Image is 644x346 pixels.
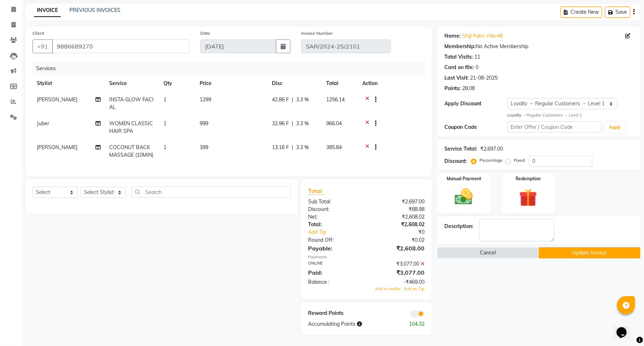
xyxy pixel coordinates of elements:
button: Apply [605,122,625,133]
button: Create New [560,7,602,18]
div: ₹88.98 [366,206,430,213]
span: 1 [163,96,166,103]
div: ₹2,697.00 [366,198,430,206]
input: Search by Name/Mobile/Email/Code [52,39,189,53]
span: 42.86 F [272,96,289,104]
div: -₹469.00 [366,278,430,286]
span: 3.3 % [296,96,309,104]
iframe: chat widget [614,317,637,339]
button: Save [605,7,630,18]
div: Net: [303,213,366,221]
a: PREVIOUS INVOICES [69,7,120,13]
span: [PERSON_NAME] [37,96,77,103]
span: Add as Tip [404,286,425,291]
label: Invoice Number [301,30,333,37]
span: 3.3 % [296,120,309,127]
div: Membership: [444,43,476,50]
div: Sub Total: [303,198,366,206]
div: ₹0 [377,228,430,236]
label: Manual Payment [447,176,481,182]
span: 399 [200,144,208,151]
div: Service Total: [444,145,477,153]
div: Description: [444,223,473,230]
th: Service [105,75,159,92]
span: 1 [163,120,166,127]
div: Name: [444,32,461,40]
span: 1299 [200,96,211,103]
div: ₹2,697.00 [480,145,503,153]
img: _cash.svg [449,186,478,207]
div: Services [33,62,430,75]
div: ONLINE [303,260,366,268]
button: +91 [33,39,53,53]
div: 104.32 [398,320,430,328]
div: ₹2,608.00 [366,244,430,253]
span: 999 [200,120,208,127]
label: Redemption [516,176,541,182]
th: Price [195,75,268,92]
div: ₹0.02 [366,236,430,244]
span: 32.96 F [272,120,289,127]
div: Coupon Code [444,123,507,131]
label: Client [33,30,44,37]
div: Reward Points [303,309,366,317]
div: Regular Customers → Level 1 [507,112,633,118]
div: Apply Discount [444,100,507,107]
span: WOMEN CLASSIC HAIR SPA [109,120,153,134]
div: Discount: [444,157,467,165]
span: Add to wallet [375,286,401,291]
div: ₹3,077.00 [366,268,430,277]
th: Total [322,75,358,92]
div: Discount: [303,206,366,213]
span: | [292,120,293,127]
th: Disc [268,75,322,92]
div: Points: [444,85,461,92]
div: 0 [475,64,478,71]
div: Last Visit: [444,74,469,82]
th: Qty [159,75,195,92]
label: Percentage [479,157,503,164]
strong: Loyalty → [507,113,526,118]
th: Stylist [33,75,105,92]
button: Cancel [437,247,539,258]
span: 385.84 [326,144,342,151]
div: Round Off: [303,236,366,244]
div: ₹2,608.02 [366,213,430,221]
div: ₹3,077.00 [366,260,430,268]
span: COCONUT BACK MASSAGE (10MIN) [109,144,153,158]
span: | [292,144,293,151]
label: Date [200,30,210,37]
span: [PERSON_NAME] [37,144,77,151]
img: _gift.svg [513,186,543,209]
div: ₹2,608.02 [366,221,430,228]
a: Add Tip [303,228,377,236]
button: Update Invoice [539,247,640,258]
div: 28.08 [462,85,475,92]
input: Search [131,186,291,198]
a: Shiji Palm Villa:48 [462,32,503,40]
div: Accumulating Points [303,320,398,328]
span: 13.16 F [272,144,289,151]
span: | [292,96,293,104]
div: Card on file: [444,64,474,71]
label: Fixed [514,157,525,164]
input: Enter Offer / Coupon Code [507,121,602,132]
div: No Active Membership [444,43,633,50]
span: INSTA GLOW FACIAL [109,96,154,110]
div: Payable: [303,244,366,253]
div: Paid: [303,268,366,277]
div: Total Visits: [444,53,473,61]
span: Juber [37,120,49,127]
span: 966.04 [326,120,342,127]
div: Total: [303,221,366,228]
span: 1256.14 [326,96,345,103]
div: Payments [308,254,425,260]
span: Total [308,187,325,195]
a: INVOICE [34,4,61,17]
div: 11 [474,53,480,61]
th: Action [358,75,425,92]
div: 21-08-2025 [470,74,498,82]
span: 3.3 % [296,144,309,151]
div: Balance : [303,278,366,286]
span: 1 [163,144,166,151]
